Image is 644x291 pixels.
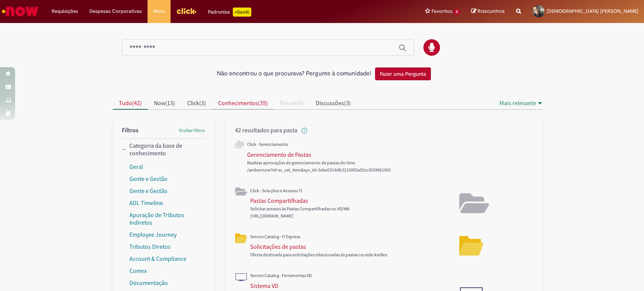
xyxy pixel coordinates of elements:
[431,8,452,15] span: Favoritos
[547,8,638,14] span: [DEMOGRAPHIC_DATA] [PERSON_NAME]
[52,8,78,15] span: Requisições
[478,8,505,15] span: Rascunhos
[233,8,251,17] p: +GenAi
[471,8,505,15] a: Rascunhos
[453,9,460,15] span: 3
[176,5,197,17] img: click_logo_yellow_360x200.png
[375,67,431,80] button: Fazer uma Pergunta
[153,8,165,15] span: More
[89,8,142,15] span: Despesas Corporativas
[1,4,40,19] img: ServiceNow
[208,8,251,17] div: Padroniza
[217,70,371,77] h2: Não encontrou o que procurava? Pergunte à comunidade!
